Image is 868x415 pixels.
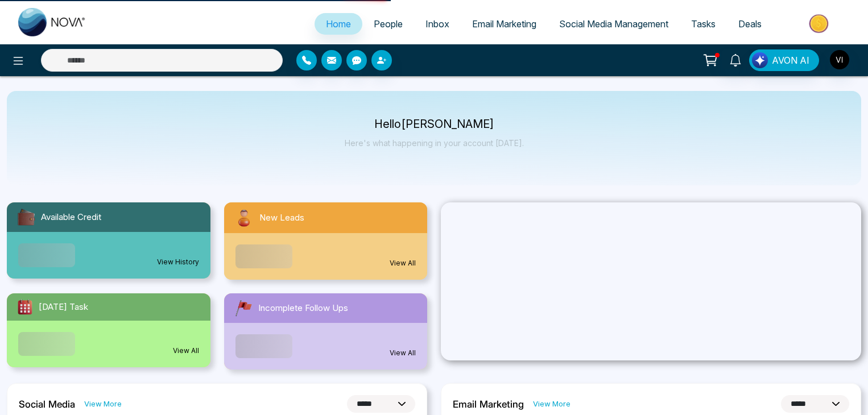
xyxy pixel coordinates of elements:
[259,211,304,225] span: New Leads
[425,18,449,30] span: Inbox
[749,49,819,71] button: AVON AI
[233,298,254,318] img: followUps.svg
[345,119,524,129] p: Hello [PERSON_NAME]
[258,302,348,315] span: Incomplete Follow Ups
[217,293,435,370] a: Incomplete Follow UpsView All
[326,18,351,30] span: Home
[16,298,34,316] img: todayTask.svg
[217,202,435,280] a: New LeadsView All
[680,13,727,35] a: Tasks
[18,8,86,36] img: Nova CRM Logo
[548,13,680,35] a: Social Media Management
[157,257,199,267] a: View History
[559,18,668,30] span: Social Media Management
[233,207,255,229] img: newLeads.svg
[779,11,861,36] img: Market-place.gif
[772,53,809,67] span: AVON AI
[345,138,524,148] p: Here's what happening in your account [DATE].
[173,346,199,356] a: View All
[830,50,849,69] img: User Avatar
[362,13,414,35] a: People
[691,18,716,30] span: Tasks
[738,18,762,30] span: Deals
[315,13,362,35] a: Home
[19,399,75,410] h2: Social Media
[727,13,773,35] a: Deals
[472,18,536,30] span: Email Marketing
[752,52,768,68] img: Lead Flow
[374,18,403,30] span: People
[390,348,416,358] a: View All
[414,13,461,35] a: Inbox
[453,399,524,410] h2: Email Marketing
[533,399,571,409] a: View More
[390,258,416,268] a: View All
[41,211,101,224] span: Available Credit
[461,13,548,35] a: Email Marketing
[39,301,88,314] span: [DATE] Task
[84,399,122,409] a: View More
[16,207,36,227] img: availableCredit.svg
